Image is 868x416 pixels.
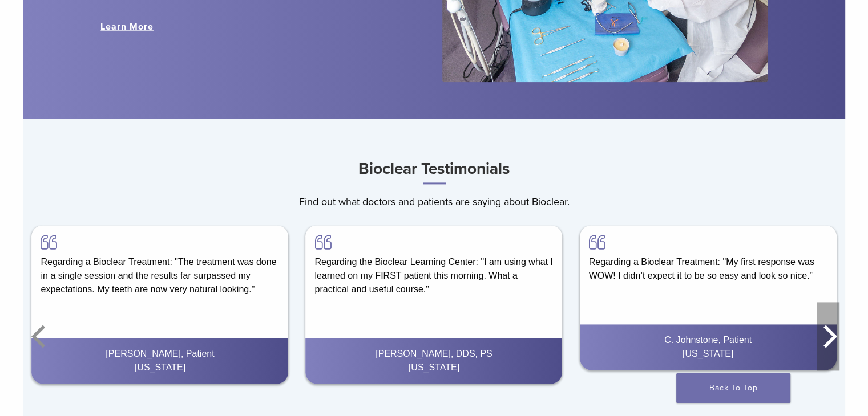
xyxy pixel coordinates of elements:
div: C. Johnstone, Patient [589,333,827,347]
button: Previous [29,302,52,370]
h3: Bioclear Testimonials [23,155,845,184]
div: [US_STATE] [314,361,553,374]
div: [PERSON_NAME], Patient [41,347,279,361]
div: [US_STATE] [589,347,827,361]
button: Next [817,302,839,370]
div: [PERSON_NAME], DDS, PS [314,347,553,361]
a: Learn More [100,21,154,32]
div: Regarding the Bioclear Learning Center: "I am using what I learned on my FIRST patient this morni... [305,225,562,305]
div: Regarding a Bioclear Treatment: "The treatment was done in a single session and the results far s... [31,225,288,305]
div: [US_STATE] [41,361,279,374]
p: Find out what doctors and patients are saying about Bioclear. [23,193,845,210]
div: Regarding a Bioclear Treatment: "My first response was WOW! I didn’t expect it to be so easy and ... [580,225,837,292]
a: Back To Top [676,373,790,403]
